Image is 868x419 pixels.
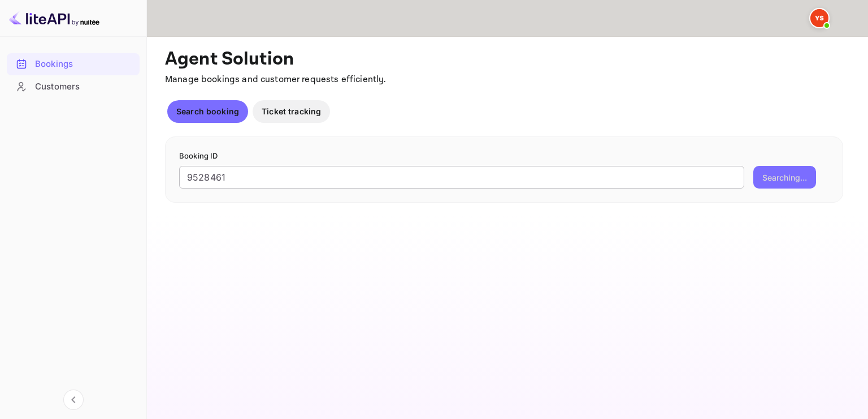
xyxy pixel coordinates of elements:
input: Enter Booking ID (e.g., 63782194) [179,166,744,189]
a: Customers [7,76,140,97]
div: Customers [7,76,140,98]
div: Bookings [7,53,140,75]
button: Searching... [753,166,816,189]
img: Yandex Support [810,9,828,27]
div: Bookings [35,58,134,71]
p: Ticket tracking [262,105,321,117]
button: Collapse navigation [63,390,84,410]
img: LiteAPI logo [9,9,99,27]
div: Customers [35,80,134,93]
p: Booking ID [179,151,829,162]
p: Agent Solution [165,48,848,71]
p: Search booking [176,105,239,117]
a: Bookings [7,53,140,74]
span: Manage bookings and customer requests efficiently. [165,74,387,85]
